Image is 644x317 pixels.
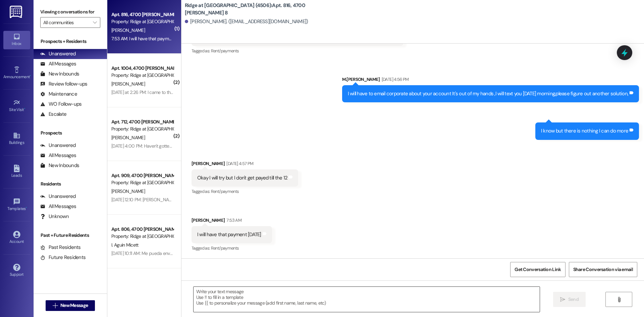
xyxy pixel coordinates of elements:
[3,229,30,247] a: Account
[40,7,100,17] label: Viewing conversations for
[510,262,565,277] button: Get Conversation Link
[34,129,107,137] div: Prospects
[111,89,293,95] div: [DATE] at 2:26 PM: I came to the office to find you guys are closed. No notice from the "Office".
[40,193,76,200] div: Unanswered
[40,111,66,118] div: Escalate
[192,160,298,169] div: [PERSON_NAME]
[34,38,107,45] div: Prospects + Residents
[111,65,173,72] div: Apt. 1004, 4700 [PERSON_NAME] 10
[111,242,139,248] span: I. Aguin Micett
[541,127,628,135] div: I know but there is nothing I can do more
[553,292,586,307] button: Send
[185,2,319,16] b: Ridge at [GEOGRAPHIC_DATA] (4506): Apt. 816, 4700 [PERSON_NAME] 8
[111,118,173,125] div: Apt. 712, 4700 [PERSON_NAME] 7
[111,135,145,141] span: [PERSON_NAME]
[111,11,173,18] div: Apt. 816, 4700 [PERSON_NAME] 8
[568,296,579,303] span: Send
[573,266,633,273] span: Share Conversation via email
[40,81,87,88] div: Review follow-ups
[40,101,82,108] div: WO Follow-ups
[26,205,27,210] span: •
[111,250,289,256] div: [DATE] 10:11 AM: Me pueda enviar la aplicación desbloqueada para realizar el pago por favor
[93,20,97,25] i: 
[3,163,30,181] a: Leads
[348,90,629,97] div: I will have to email corporate about your account It's out of my hands ,I will text you [DATE] mo...
[3,130,30,148] a: Buildings
[111,143,280,149] div: [DATE] 4:00 PM: Haven't gotten my worker comp check so im waiting like you're waiting.
[40,60,76,67] div: All Messages
[192,217,272,226] div: [PERSON_NAME]
[342,76,639,85] div: M.[PERSON_NAME]
[560,297,565,302] i: 
[111,27,145,33] span: [PERSON_NAME]
[111,81,145,87] span: [PERSON_NAME]
[111,125,173,133] div: Property: Ridge at [GEOGRAPHIC_DATA] (4506)
[111,197,364,203] div: [DATE] 12:10 PM: [PERSON_NAME] this is [PERSON_NAME] at the ridge in unit #909 is it to late to r...
[30,73,31,78] span: •
[192,46,404,56] div: Tagged as:
[211,48,239,54] span: Rent/payments
[3,196,30,214] a: Templates •
[40,203,76,210] div: All Messages
[111,172,173,179] div: Apt. 909, 4700 [PERSON_NAME] 9
[197,231,261,238] div: I will have that payment [DATE]
[10,6,23,18] img: ResiDesk Logo
[53,303,58,308] i: 
[40,152,76,159] div: All Messages
[380,76,409,83] div: [DATE] 4:56 PM
[40,254,86,261] div: Future Residents
[3,31,30,49] a: Inbox
[34,180,107,188] div: Residents
[225,160,253,167] div: [DATE] 4:57 PM
[192,187,298,196] div: Tagged as:
[40,162,79,169] div: New Inbounds
[40,70,79,77] div: New Inbounds
[111,226,173,233] div: Apt. 806, 4700 [PERSON_NAME] 8
[197,174,287,181] div: Okay I will try but I don't get payed till the 12
[192,243,272,253] div: Tagged as:
[3,262,30,280] a: Support
[40,244,81,251] div: Past Residents
[40,213,69,220] div: Unknown
[111,188,145,194] span: [PERSON_NAME]
[60,302,88,309] span: New Message
[211,189,239,194] span: Rent/payments
[111,233,173,240] div: Property: Ridge at [GEOGRAPHIC_DATA] (4506)
[46,300,95,311] button: New Message
[111,72,173,79] div: Property: Ridge at [GEOGRAPHIC_DATA] (4506)
[111,18,173,25] div: Property: Ridge at [GEOGRAPHIC_DATA] (4506)
[211,245,239,251] span: Rent/payments
[43,17,90,28] input: All communities
[225,217,241,224] div: 7:53 AM
[569,262,637,277] button: Share Conversation via email
[185,18,308,25] div: [PERSON_NAME]. ([EMAIL_ADDRESS][DOMAIN_NAME])
[40,142,76,149] div: Unanswered
[40,91,77,98] div: Maintenance
[111,36,189,42] div: 7:53 AM: I will have that payment [DATE]
[40,50,76,57] div: Unanswered
[24,106,25,111] span: •
[34,232,107,239] div: Past + Future Residents
[111,179,173,186] div: Property: Ridge at [GEOGRAPHIC_DATA] (4506)
[3,97,30,115] a: Site Visit •
[616,297,622,302] i: 
[515,266,561,273] span: Get Conversation Link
